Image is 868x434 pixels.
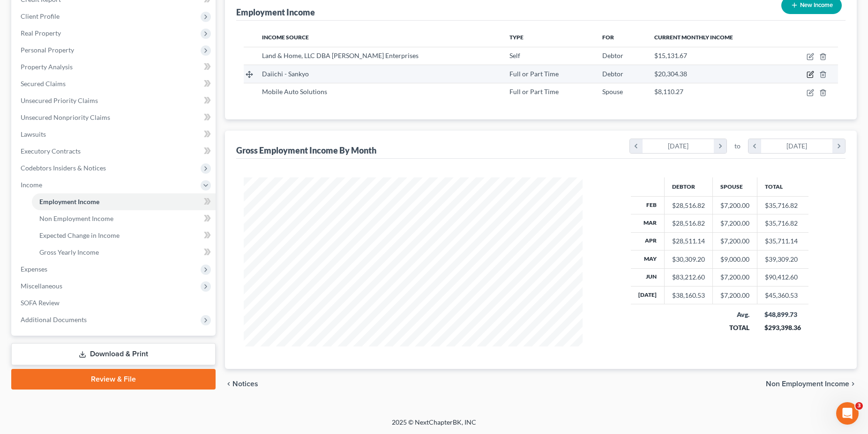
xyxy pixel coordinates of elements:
span: For [602,34,614,41]
th: Jun [631,268,665,286]
div: $9,000.00 [720,255,749,264]
div: $7,200.00 [720,272,749,282]
a: Gross Yearly Income [32,244,216,261]
div: $38,160.53 [672,291,705,300]
td: $39,309.20 [757,250,808,268]
span: Secured Claims [21,80,66,88]
th: Feb [631,196,665,214]
a: Secured Claims [13,75,216,92]
span: 3 [855,402,863,410]
a: Non Employment Income [32,210,216,227]
iframe: Intercom live chat [836,402,859,425]
span: Employment Income [39,198,99,206]
span: Self [509,51,520,59]
span: Client Profile [21,12,60,20]
span: Codebtors Insiders & Notices [21,164,106,172]
i: chevron_right [849,380,857,388]
span: Non Employment Income [39,214,113,222]
button: Non Employment Income chevron_right [766,380,857,388]
i: chevron_left [630,139,643,153]
a: Lawsuits [13,126,216,143]
div: $7,200.00 [720,201,749,210]
span: Non Employment Income [766,380,849,388]
div: $30,309.20 [672,255,705,264]
span: Daiichi - Sankyo [262,70,309,78]
span: Current Monthly Income [654,34,733,41]
a: Executory Contracts [13,143,216,160]
span: Lawsuits [21,130,46,138]
th: Spouse [712,177,757,196]
div: $48,899.73 [764,310,801,319]
span: Real Property [21,29,61,37]
button: chevron_left Notices [225,380,258,388]
span: Full or Part Time [509,70,559,78]
th: Apr [631,232,665,250]
div: $83,212.60 [672,272,705,282]
i: chevron_right [714,139,726,153]
span: Mobile Auto Solutions [262,88,327,96]
th: Total [757,177,808,196]
a: Review & File [11,369,216,390]
th: [DATE] [631,287,665,304]
td: $90,412.60 [757,268,808,286]
div: $28,516.82 [672,219,705,228]
td: $45,360.53 [757,287,808,304]
div: Gross Employment Income By Month [236,145,376,156]
span: Income [21,181,42,189]
a: Download & Print [11,343,216,365]
th: Debtor [664,177,712,196]
span: SOFA Review [21,299,60,307]
span: Full or Part Time [509,88,559,96]
div: $7,200.00 [720,291,749,300]
span: $20,304.38 [654,70,687,78]
span: to [734,141,741,151]
div: [DATE] [761,139,833,153]
span: Spouse [602,88,623,96]
div: $28,516.82 [672,201,705,210]
div: $293,398.36 [764,323,801,332]
td: $35,711.14 [757,232,808,250]
div: $28,511.14 [672,236,705,246]
div: $7,200.00 [720,236,749,246]
i: chevron_left [225,380,232,388]
span: Unsecured Nonpriority Claims [21,113,110,121]
span: Expected Change in Income [39,231,120,239]
div: $7,200.00 [720,219,749,228]
span: Debtor [602,51,623,59]
span: $15,131.67 [654,51,687,59]
span: Property Analysis [21,63,73,71]
span: Notices [232,380,258,388]
span: Personal Property [21,46,74,54]
span: Debtor [602,70,623,78]
span: Expenses [21,265,47,273]
th: Mar [631,214,665,232]
a: Expected Change in Income [32,227,216,244]
span: Miscellaneous [21,282,62,290]
span: Unsecured Priority Claims [21,96,98,104]
span: Income Source [262,34,309,41]
div: [DATE] [643,139,714,153]
span: $8,110.27 [654,88,683,96]
a: Employment Income [32,193,216,210]
a: Unsecured Priority Claims [13,92,216,109]
td: $35,716.82 [757,214,808,232]
td: $35,716.82 [757,196,808,214]
span: Executory Contracts [21,147,81,155]
span: Additional Documents [21,316,87,324]
i: chevron_left [748,139,761,153]
div: Avg. [720,310,749,319]
i: chevron_right [832,139,845,153]
th: May [631,250,665,268]
a: Unsecured Nonpriority Claims [13,109,216,126]
span: Type [509,34,524,41]
a: SOFA Review [13,294,216,311]
div: TOTAL [720,323,749,332]
span: Gross Yearly Income [39,248,99,256]
div: Employment Income [236,7,315,18]
span: Land & Home, LLC DBA [PERSON_NAME] Enterprises [262,51,419,59]
a: Property Analysis [13,59,216,75]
